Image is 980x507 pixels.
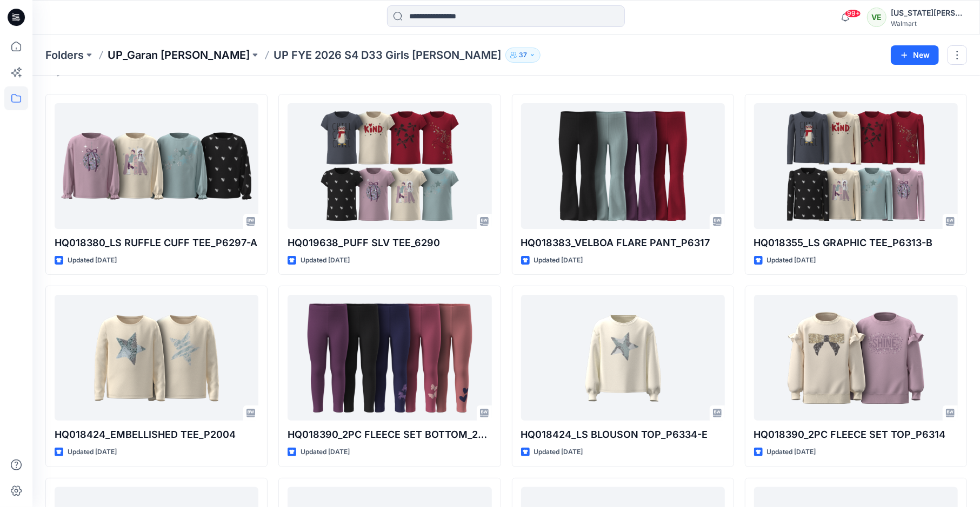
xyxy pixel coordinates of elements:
p: Updated [DATE] [68,447,117,458]
div: VE [867,8,886,27]
p: HQ018390_2PC FLEECE SET TOP_P6314 [754,427,958,442]
span: 99+ [845,9,861,18]
p: Updated [DATE] [767,255,816,266]
p: Updated [DATE] [301,255,350,266]
p: UP FYE 2026 S4 D33 Girls [PERSON_NAME] [274,48,501,63]
p: HQ018424_LS BLOUSON TOP_P6334-E [521,427,725,442]
a: HQ018390_2PC FLEECE SET BOTTOM_2010-A [288,295,491,421]
p: Updated [DATE] [301,447,350,458]
a: HQ018380_LS RUFFLE CUFF TEE_P6297-A [55,103,258,229]
button: New [891,45,939,65]
p: Updated [DATE] [767,447,816,458]
button: 37 [505,48,541,63]
p: HQ018383_VELBOA FLARE PANT_P6317 [521,235,725,251]
a: Folders [45,48,84,63]
a: HQ018355_LS GRAPHIC TEE_P6313-B [754,103,958,229]
p: HQ019638_PUFF SLV TEE_6290 [288,235,491,251]
div: [US_STATE][PERSON_NAME] [891,6,966,19]
p: HQ018355_LS GRAPHIC TEE_P6313-B [754,235,958,251]
a: UP_Garan [PERSON_NAME] [108,48,250,63]
a: HQ019638_PUFF SLV TEE_6290 [288,103,491,229]
p: HQ018390_2PC FLEECE SET BOTTOM_2010-A [288,427,491,442]
a: HQ018424_LS BLOUSON TOP_P6334-E [521,295,725,421]
a: HQ018390_2PC FLEECE SET TOP_P6314 [754,295,958,421]
a: HQ018383_VELBOA FLARE PANT_P6317 [521,103,725,229]
p: Updated [DATE] [534,447,583,458]
a: HQ018424_EMBELLISHED TEE_P2004 [55,295,258,421]
p: HQ018380_LS RUFFLE CUFF TEE_P6297-A [55,235,258,251]
p: Updated [DATE] [534,255,583,266]
p: 37 [519,49,527,61]
p: Updated [DATE] [68,255,117,266]
p: HQ018424_EMBELLISHED TEE_P2004 [55,427,258,442]
div: Walmart [891,19,966,28]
